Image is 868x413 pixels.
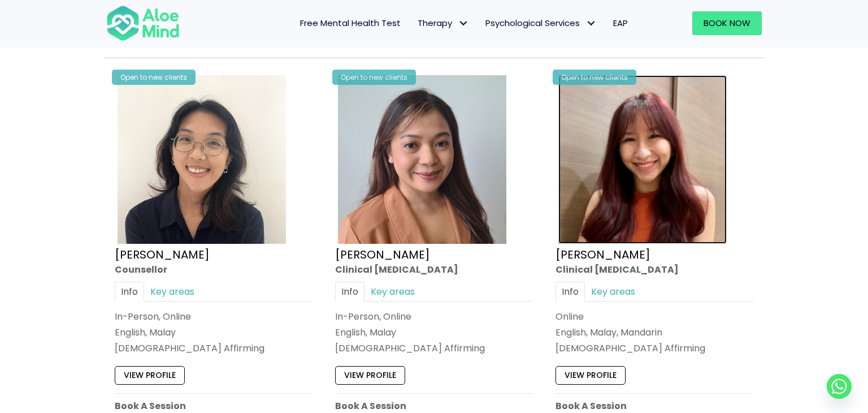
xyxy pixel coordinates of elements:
[194,11,636,35] nav: Menu
[555,282,585,302] a: Info
[418,17,468,29] span: Therapy
[338,75,506,244] img: Hanna Clinical Psychologist
[335,326,533,339] p: English, Malay
[115,342,313,355] div: [DEMOGRAPHIC_DATA] Affirming
[144,282,201,302] a: Key areas
[409,11,477,35] a: TherapyTherapy: submenu
[115,326,313,339] p: English, Malay
[335,366,405,384] a: View profile
[292,11,409,35] a: Free Mental Health Test
[613,17,628,29] span: EAP
[332,70,416,85] div: Open to new clients
[585,282,641,302] a: Key areas
[555,263,753,276] div: Clinical [MEDICAL_DATA]
[555,247,650,263] a: [PERSON_NAME]
[115,399,313,412] p: Book A Session
[555,326,753,339] p: English, Malay, Mandarin
[335,263,533,276] div: Clinical [MEDICAL_DATA]
[555,366,626,384] a: View profile
[553,70,636,85] div: Open to new clients
[485,17,596,29] span: Psychological Services
[583,15,599,32] span: Psychological Services: submenu
[455,15,471,32] span: Therapy: submenu
[335,247,430,263] a: [PERSON_NAME]
[555,310,753,323] div: Online
[112,70,196,85] div: Open to new clients
[335,342,533,355] div: [DEMOGRAPHIC_DATA] Affirming
[115,282,144,302] a: Info
[335,282,364,302] a: Info
[605,11,636,35] a: EAP
[477,11,605,35] a: Psychological ServicesPsychological Services: submenu
[335,310,533,323] div: In-Person, Online
[704,17,750,29] span: Book Now
[106,5,180,42] img: Aloe mind Logo
[555,399,753,412] p: Book A Session
[692,11,762,35] a: Book Now
[300,17,401,29] span: Free Mental Health Test
[115,310,313,323] div: In-Person, Online
[364,282,421,302] a: Key areas
[115,366,185,384] a: View profile
[115,263,313,276] div: Counsellor
[115,247,210,263] a: [PERSON_NAME]
[335,399,533,412] p: Book A Session
[118,75,286,244] img: Emelyne Counsellor
[827,374,852,399] a: Whatsapp
[558,75,727,244] img: Jean-300×300
[555,342,753,355] div: [DEMOGRAPHIC_DATA] Affirming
